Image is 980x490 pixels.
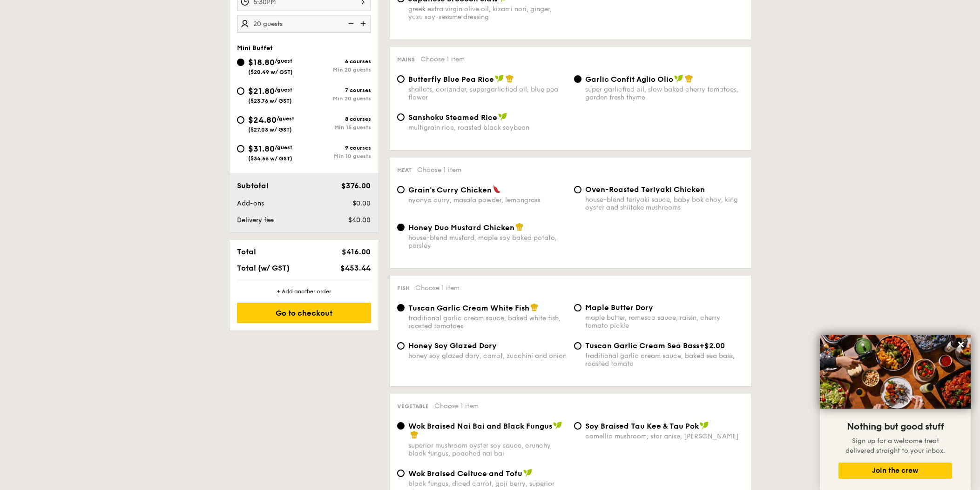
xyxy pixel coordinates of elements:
div: + Add another order [237,288,371,295]
span: ($23.76 w/ GST) [248,98,292,104]
span: Vegetable [397,403,429,410]
span: Subtotal [237,181,269,190]
input: Honey Soy Glazed Doryhoney soy glazed dory, carrot, zucchini and onion [397,342,405,350]
input: $18.80/guest($20.49 w/ GST)6 coursesMin 20 guests [237,59,244,66]
span: Total [237,247,256,256]
span: Wok Braised Nai Bai and Black Fungus [408,422,552,430]
span: Mini Buffet [237,44,273,52]
div: maple butter, romesco sauce, raisin, cherry tomato pickle [585,314,743,330]
img: icon-chef-hat.a58ddaea.svg [515,223,524,231]
img: icon-reduce.1d2dbef1.svg [343,15,357,33]
div: house-blend mustard, maple soy baked potato, parsley [408,234,567,250]
span: $31.80 [248,144,275,154]
span: /guest [275,58,292,64]
input: Sanshoku Steamed Ricemultigrain rice, roasted black soybean [397,113,405,121]
span: $453.44 [340,264,371,272]
input: Grain's Curry Chickennyonya curry, masala powder, lemongrass [397,186,405,193]
span: Garlic Confit Aglio Olio [585,75,673,84]
div: Min 10 guests [304,153,371,159]
div: 9 courses [304,145,371,151]
span: $24.80 [248,115,277,125]
img: icon-chef-hat.a58ddaea.svg [410,430,419,439]
div: honey soy glazed dory, carrot, zucchini and onion [408,352,567,360]
div: greek extra virgin olive oil, kizami nori, ginger, yuzu soy-sesame dressing [408,5,567,21]
span: Wok Braised Celtuce and Tofu [408,469,522,478]
input: Oven-Roasted Teriyaki Chickenhouse-blend teriyaki sauce, baby bok choy, king oyster and shiitake ... [574,186,581,193]
img: icon-vegan.f8ff3823.svg [498,113,507,121]
input: Butterfly Blue Pea Riceshallots, coriander, supergarlicfied oil, blue pea flower [397,75,405,83]
div: Go to checkout [237,303,371,323]
input: $21.80/guest($23.76 w/ GST)7 coursesMin 20 guests [237,87,244,95]
span: Sign up for a welcome treat delivered straight to your inbox. [845,437,945,455]
img: icon-vegan.f8ff3823.svg [553,421,562,430]
span: ($34.66 w/ GST) [248,155,292,162]
img: icon-vegan.f8ff3823.svg [495,74,504,83]
span: /guest [275,86,292,93]
span: Sanshoku Steamed Rice [408,113,497,122]
div: 7 courses [304,87,371,93]
input: Garlic Confit Aglio Oliosuper garlicfied oil, slow baked cherry tomatoes, garden fresh thyme [574,75,581,83]
span: ⁠Soy Braised Tau Kee & Tau Pok [585,422,699,430]
div: traditional garlic cream sauce, baked sea bass, roasted tomato [585,352,743,368]
img: icon-add.58712e84.svg [357,15,371,33]
img: DSC07876-Edit02-Large.jpeg [820,335,971,409]
span: Meat [397,167,412,173]
span: ($20.49 w/ GST) [248,69,293,75]
span: Total (w/ GST) [237,264,290,272]
input: ⁠Soy Braised Tau Kee & Tau Pokcamellia mushroom, star anise, [PERSON_NAME] [574,422,581,430]
span: Nothing but good stuff [847,421,944,432]
div: traditional garlic cream sauce, baked white fish, roasted tomatoes [408,314,567,330]
img: icon-chef-hat.a58ddaea.svg [530,303,539,311]
span: Tuscan Garlic Cream Sea Bass [585,341,699,350]
button: Close [953,337,968,352]
img: icon-vegan.f8ff3823.svg [700,421,709,430]
div: multigrain rice, roasted black soybean [408,124,567,132]
input: Tuscan Garlic Cream Sea Bass+$2.00traditional garlic cream sauce, baked sea bass, roasted tomato [574,342,581,350]
span: ($27.03 w/ GST) [248,126,292,133]
span: Choose 1 item [417,166,461,174]
div: Min 15 guests [304,124,371,131]
input: Number of guests [237,15,371,33]
span: $416.00 [342,247,371,256]
input: $31.80/guest($34.66 w/ GST)9 coursesMin 10 guests [237,145,244,152]
span: Maple Butter Dory [585,303,653,312]
span: $0.00 [352,199,371,207]
div: super garlicfied oil, slow baked cherry tomatoes, garden fresh thyme [585,86,743,101]
span: Honey Duo Mustard Chicken [408,223,514,232]
div: house-blend teriyaki sauce, baby bok choy, king oyster and shiitake mushrooms [585,196,743,212]
input: Wok Braised Nai Bai and Black Fungussuperior mushroom oyster soy sauce, crunchy black fungus, poa... [397,422,405,430]
div: nyonya curry, masala powder, lemongrass [408,196,567,204]
img: icon-vegan.f8ff3823.svg [523,469,533,477]
input: Wok Braised Celtuce and Tofublack fungus, diced carrot, goji berry, superior ginger sauce [397,470,405,477]
span: Tuscan Garlic Cream White Fish [408,304,529,312]
div: shallots, coriander, supergarlicfied oil, blue pea flower [408,86,567,101]
span: Oven-Roasted Teriyaki Chicken [585,185,705,194]
span: Fish [397,285,410,291]
input: $24.80/guest($27.03 w/ GST)8 coursesMin 15 guests [237,116,244,124]
div: 8 courses [304,116,371,122]
span: Choose 1 item [434,402,479,410]
span: /guest [275,144,292,151]
input: Honey Duo Mustard Chickenhouse-blend mustard, maple soy baked potato, parsley [397,224,405,231]
span: +$2.00 [699,341,725,350]
div: camellia mushroom, star anise, [PERSON_NAME] [585,432,743,440]
span: Choose 1 item [420,55,465,63]
div: superior mushroom oyster soy sauce, crunchy black fungus, poached nai bai [408,442,567,457]
span: Honey Soy Glazed Dory [408,341,497,350]
div: Min 20 guests [304,66,371,73]
div: Min 20 guests [304,95,371,102]
span: Mains [397,56,415,63]
input: Tuscan Garlic Cream White Fishtraditional garlic cream sauce, baked white fish, roasted tomatoes [397,304,405,311]
img: icon-chef-hat.a58ddaea.svg [685,74,693,83]
div: 6 courses [304,58,371,65]
img: icon-spicy.37a8142b.svg [493,185,501,193]
img: icon-chef-hat.a58ddaea.svg [506,74,514,83]
span: $18.80 [248,57,275,67]
input: Maple Butter Dorymaple butter, romesco sauce, raisin, cherry tomato pickle [574,304,581,311]
span: Grain's Curry Chicken [408,185,492,194]
span: /guest [277,115,294,122]
span: $376.00 [341,181,371,190]
span: $21.80 [248,86,275,96]
button: Join the crew [838,463,952,479]
span: Add-ons [237,199,264,207]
